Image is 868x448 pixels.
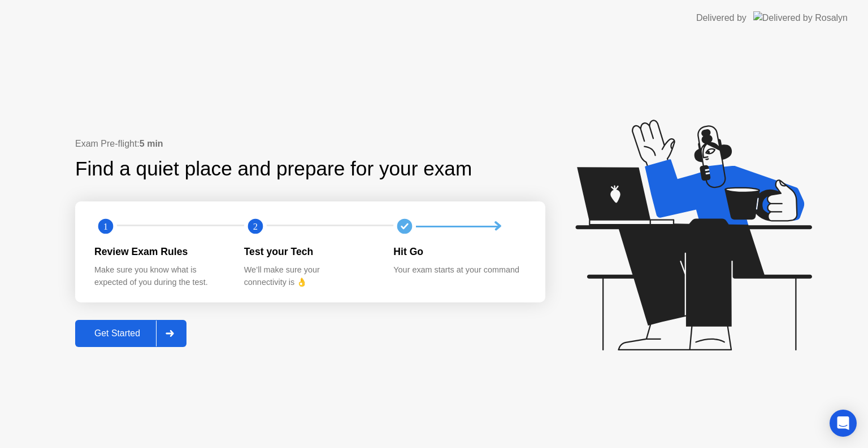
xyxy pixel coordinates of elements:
[75,154,474,184] div: Find a quiet place and prepare for your exam
[393,244,525,259] div: Hit Go
[753,11,848,24] img: Delivered by Rosalyn
[696,11,747,25] div: Delivered by
[244,264,376,288] div: We’ll make sure your connectivity is 👌
[103,221,108,232] text: 1
[253,221,258,232] text: 2
[75,320,186,347] button: Get Started
[94,264,226,288] div: Make sure you know what is expected of you during the test.
[830,410,857,437] div: Open Intercom Messenger
[79,328,156,339] div: Get Started
[94,244,226,259] div: Review Exam Rules
[140,139,163,148] b: 5 min
[393,264,525,276] div: Your exam starts at your command
[244,244,376,259] div: Test your Tech
[75,137,545,151] div: Exam Pre-flight:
